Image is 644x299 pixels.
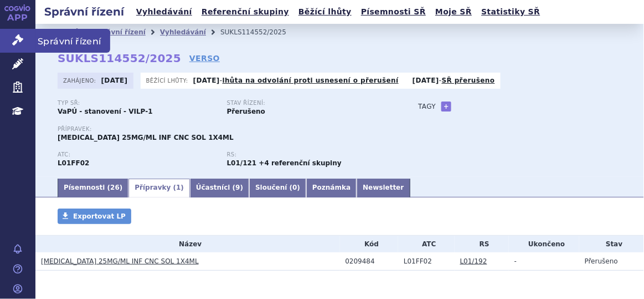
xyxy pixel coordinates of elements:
[292,184,297,191] span: 0
[35,4,133,19] h2: Správní řízení
[432,4,475,19] a: Moje SŘ
[35,236,340,252] th: Název
[101,77,128,84] strong: [DATE]
[340,236,399,252] th: Kód
[41,257,199,265] a: [MEDICAL_DATA] 25MG/ML INF CNC SOL 1X4ML
[398,252,455,271] td: PEMBROLIZUMAB
[58,108,153,115] strong: VaPÚ - stanovení - VILP-1
[346,257,399,265] div: 0209484
[358,4,429,19] a: Písemnosti SŘ
[58,209,131,224] a: Exportovat LP
[442,77,495,84] a: SŘ přerušeno
[58,126,396,133] p: Přípravek:
[418,100,436,113] h3: Tagy
[35,29,110,52] span: Správní řízení
[160,28,206,36] a: Vyhledávání
[63,76,98,85] span: Zahájeno:
[58,159,89,167] strong: PEMBROLIZUMAB
[220,24,301,40] li: SUKLS114552/2025
[227,108,265,115] strong: Přerušeno
[133,4,195,19] a: Vyhledávání
[460,257,487,265] a: L01/192
[514,257,517,265] span: -
[579,252,644,271] td: Přerušeno
[189,53,220,64] a: VERSO
[249,179,306,197] a: Sloučení (0)
[455,236,509,252] th: RS
[176,184,181,191] span: 1
[58,179,128,197] a: Písemnosti (26)
[398,236,455,252] th: ATC
[413,77,439,84] strong: [DATE]
[478,4,543,19] a: Statistiky SŘ
[227,100,385,107] p: Stav řízení:
[295,4,355,19] a: Běžící lhůty
[190,179,249,197] a: Účastníci (9)
[235,184,240,191] span: 9
[58,151,216,158] p: ATC:
[306,179,357,197] a: Poznámka
[198,4,292,19] a: Referenční skupiny
[227,151,385,158] p: RS:
[58,134,234,141] span: [MEDICAL_DATA] 25MG/ML INF CNC SOL 1X4ML
[579,236,644,252] th: Stav
[58,28,79,36] a: Domů
[227,159,257,167] strong: pembrolizumab
[223,77,399,84] a: lhůta na odvolání proti usnesení o přerušení
[509,236,579,252] th: Ukončeno
[146,76,190,85] span: Běžící lhůty:
[413,76,495,85] p: -
[128,179,190,197] a: Přípravky (1)
[193,77,220,84] strong: [DATE]
[73,212,126,220] span: Exportovat LP
[259,159,342,167] strong: +4 referenční skupiny
[441,102,451,112] a: +
[357,179,410,197] a: Newsletter
[58,52,181,65] strong: SUKLS114552/2025
[58,100,216,107] p: Typ SŘ:
[110,184,120,191] span: 26
[94,28,146,36] a: Správní řízení
[193,76,399,85] p: -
